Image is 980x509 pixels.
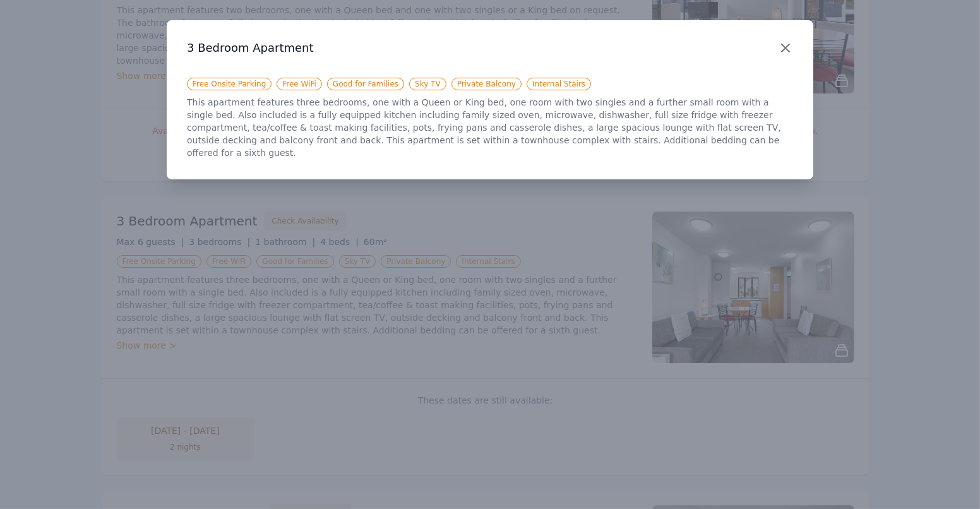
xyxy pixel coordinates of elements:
[277,78,322,90] span: Free WiFi
[187,78,272,90] span: Free Onsite Parking
[187,96,793,159] p: This apartment features three bedrooms, one with a Queen or King bed, one room with two singles a...
[451,78,522,90] span: Private Balcony
[327,78,404,90] span: Good for Families
[409,78,446,90] span: Sky TV
[187,40,793,56] h3: 3 Bedroom Apartment
[527,78,591,90] span: Internal Stairs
